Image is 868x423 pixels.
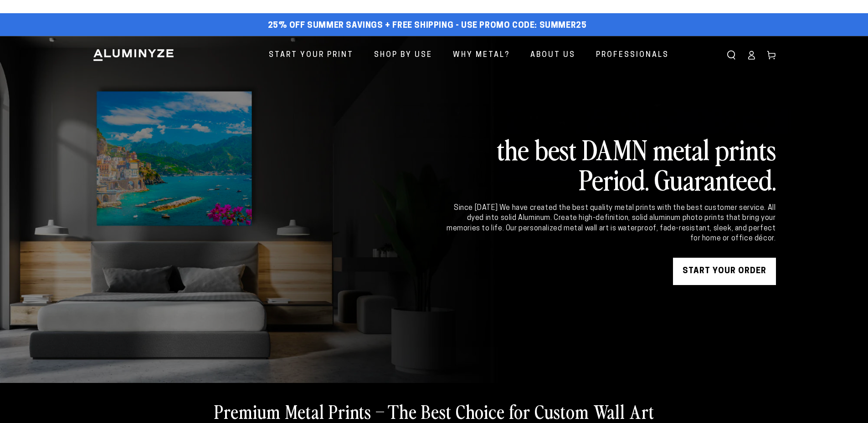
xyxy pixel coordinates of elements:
img: Aluminyze [92,48,175,62]
div: Since [DATE] We have created the best quality metal prints with the best customer service. All dy... [445,203,776,244]
a: START YOUR Order [673,258,776,285]
span: About Us [530,49,575,62]
summary: Search our site [721,45,741,65]
a: Why Metal? [446,43,517,67]
a: Shop By Use [367,43,439,67]
a: About Us [524,43,582,67]
span: 25% off Summer Savings + Free Shipping - Use Promo Code: SUMMER25 [268,21,587,31]
h2: the best DAMN metal prints Period. Guaranteed. [445,134,776,194]
h2: Premium Metal Prints – The Best Choice for Custom Wall Art [214,399,654,423]
a: Professionals [589,43,676,67]
span: Why Metal? [453,49,510,62]
a: Start Your Print [262,43,360,67]
span: Professionals [596,49,669,62]
span: Start Your Print [269,49,354,62]
span: Shop By Use [374,49,432,62]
